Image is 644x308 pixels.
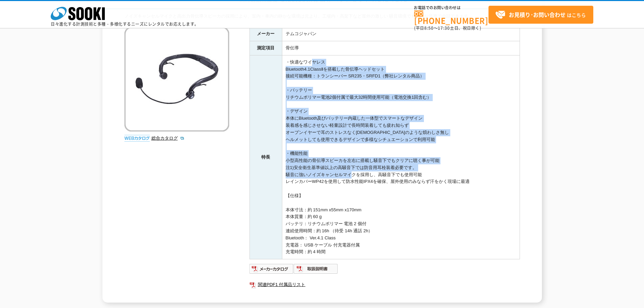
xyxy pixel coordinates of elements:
[124,135,150,142] img: webカタログ
[414,25,481,31] span: (平日 ～ 土日、祝日除く)
[282,55,520,259] td: ・快適なワイヤレス Bluetooth4.1ClassⅡを搭載した骨伝導ヘッドセット 接続可能機種：トランシーバー SR235・SRFD1（弊社レンタル商品） ・バッテリー リチウムポリマー電池...
[249,280,520,289] a: 関連PDF1 付属品リスト
[282,41,520,55] td: 骨伝導
[414,10,488,24] a: [PHONE_NUMBER]
[249,41,282,55] th: 測定項目
[151,136,185,141] a: 総合カタログ
[124,27,229,132] img: Bluetooth骨伝導ヘッドセット HG42-TBTS
[495,10,586,20] span: はこちら
[294,263,338,274] img: 取扱説明書
[488,6,593,24] a: お見積り･お問い合わせはこちら
[249,268,294,273] a: メーカーカタログ
[51,22,199,26] p: 日々進化する計測技術と多種・多様化するニーズにレンタルでお応えします。
[424,25,434,31] span: 8:50
[249,27,282,41] th: メーカー
[509,10,566,19] strong: お見積り･お問い合わせ
[438,25,450,31] span: 17:30
[249,263,294,274] img: メーカーカタログ
[282,27,520,41] td: テムコジャパン
[414,6,488,10] span: お電話でのお問い合わせは
[249,55,282,259] th: 特長
[294,268,338,273] a: 取扱説明書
